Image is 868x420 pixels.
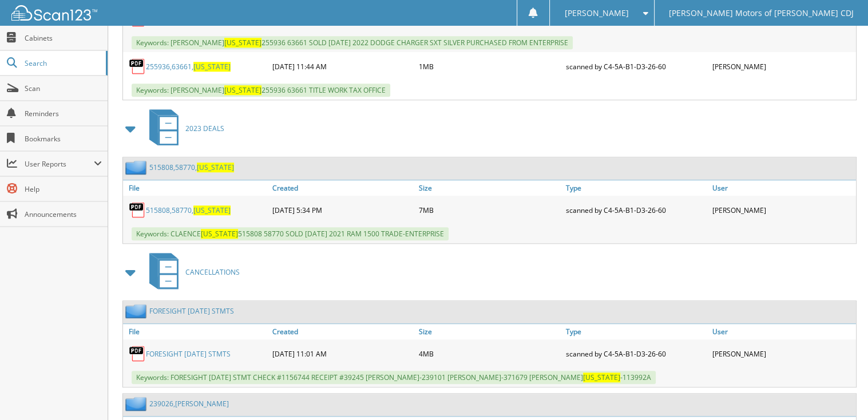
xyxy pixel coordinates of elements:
[416,199,562,221] div: 7MB
[201,229,238,239] span: [US_STATE]
[269,55,416,78] div: [DATE] 11:44 AM
[125,397,149,411] img: folder2.png
[710,199,856,221] div: [PERSON_NAME]
[125,160,149,175] img: folder2.png
[123,180,269,196] a: File
[563,199,710,221] div: scanned by C4-5A-B1-D3-26-60
[224,85,261,95] span: [US_STATE]
[416,180,562,196] a: Size
[146,349,231,359] a: FORESIGHT [DATE] STMTS
[710,342,856,365] div: [PERSON_NAME]
[197,163,234,172] span: [US_STATE]
[146,62,231,72] a: 255936,63661,[US_STATE]
[149,306,234,316] a: FORESIGHT [DATE] STMTS
[149,399,229,409] a: 239026,[PERSON_NAME]
[563,342,710,365] div: scanned by C4-5A-B1-D3-26-60
[142,249,240,295] a: CANCELLATIONS
[129,201,146,219] img: PDF.png
[563,55,710,78] div: scanned by C4-5A-B1-D3-26-60
[132,371,656,384] span: Keywords: FORESIGHT [DATE] STMT CHECK #1156744 RECEIPT #39245 [PERSON_NAME]-239101 [PERSON_NAME]-...
[132,36,573,49] span: Keywords: [PERSON_NAME] 255936 63661 SOLD [DATE] 2022 DODGE CHARGER SXT SILVER PURCHASED FROM ENT...
[25,84,102,93] span: Scan
[25,58,100,68] span: Search
[416,324,562,339] a: Size
[129,58,146,75] img: PDF.png
[710,180,856,196] a: User
[123,324,269,339] a: File
[811,365,868,420] iframe: Chat Widget
[269,324,416,339] a: Created
[146,205,231,215] a: 515808,58770,[US_STATE]
[269,180,416,196] a: Created
[25,209,102,219] span: Announcements
[149,163,234,172] a: 515808,58770,[US_STATE]
[25,109,102,118] span: Reminders
[193,62,231,72] span: [US_STATE]
[416,55,562,78] div: 1MB
[710,55,856,78] div: [PERSON_NAME]
[563,324,710,339] a: Type
[25,33,102,43] span: Cabinets
[25,134,102,144] span: Bookmarks
[132,84,390,97] span: Keywords: [PERSON_NAME] 255936 63661 TITLE WORK TAX OFFICE
[710,324,856,339] a: User
[185,124,224,133] span: 2023 DEALS
[142,106,224,151] a: 2023 DEALS
[185,267,240,277] span: CANCELLATIONS
[416,342,562,365] div: 4MB
[565,10,629,17] span: [PERSON_NAME]
[583,373,620,382] span: [US_STATE]
[224,38,261,47] span: [US_STATE]
[25,184,102,194] span: Help
[129,345,146,362] img: PDF.png
[25,159,94,169] span: User Reports
[669,10,854,17] span: [PERSON_NAME] Motors of [PERSON_NAME] CDJ
[269,342,416,365] div: [DATE] 11:01 AM
[563,180,710,196] a: Type
[269,199,416,221] div: [DATE] 5:34 PM
[125,304,149,318] img: folder2.png
[132,227,449,240] span: Keywords: CLAENCE 515808 58770 SOLD [DATE] 2021 RAM 1500 TRADE-ENTERPRISE
[193,205,231,215] span: [US_STATE]
[11,5,97,21] img: scan123-logo-white.svg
